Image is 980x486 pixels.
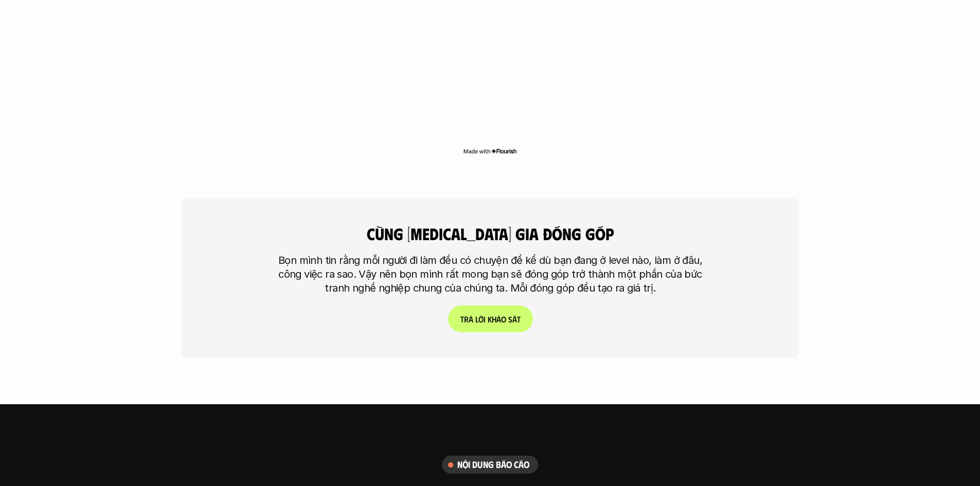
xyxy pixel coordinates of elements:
[460,314,464,324] span: T
[475,314,478,324] span: l
[516,314,520,324] span: t
[457,459,530,471] h6: nội dung báo cáo
[496,314,501,324] span: ả
[464,314,468,324] span: r
[487,314,491,324] span: k
[323,224,657,243] h4: cùng [MEDICAL_DATA] gia đóng góp
[468,314,473,324] span: ả
[508,314,512,324] span: s
[448,305,532,332] a: Trảlờikhảosát
[272,254,709,295] p: Bọn mình tin rằng mỗi người đi làm đều có chuyện để kể dù bạn đang ở level nào, làm ở đâu, công v...
[512,314,516,324] span: á
[478,314,483,324] span: ờ
[483,314,485,324] span: i
[491,314,496,324] span: h
[501,314,506,324] span: o
[463,147,517,155] img: Made with Flourish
